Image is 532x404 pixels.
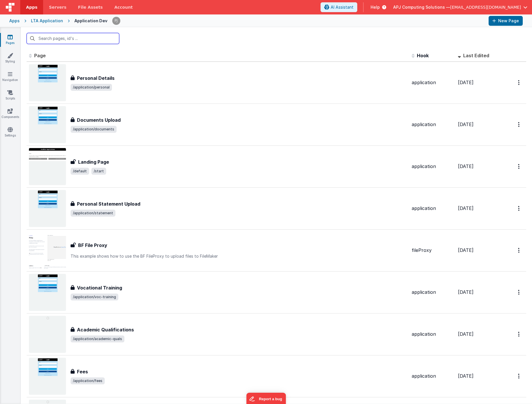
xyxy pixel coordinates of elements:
span: [DATE] [458,331,474,337]
h3: Personal Details [77,75,115,82]
span: [DATE] [458,247,474,253]
div: fileProxy [412,247,453,254]
span: /application/voc-training [71,294,118,300]
span: [DATE] [458,205,474,211]
h3: Personal Statement Upload [77,200,140,207]
span: Hook [417,53,429,58]
span: Last Edited [463,53,489,58]
div: application [412,331,453,337]
span: [DATE] [458,289,474,295]
button: Options [515,202,524,214]
span: Apps [26,4,37,10]
div: application [412,289,453,296]
div: LTA Application [31,18,63,24]
span: Help [371,4,380,10]
span: APJ Computing Solutions — [393,4,450,10]
button: Options [515,370,524,382]
button: AI Assistant [321,2,357,12]
h3: Academic Qualifications [77,326,134,333]
div: application [412,373,453,379]
span: [DATE] [458,80,474,85]
span: /application/fees [71,377,105,384]
h3: Vocational Training [77,284,122,291]
button: New Page [489,16,523,26]
span: Page [34,53,46,58]
span: [DATE] [458,163,474,169]
button: Options [515,119,524,130]
input: Search pages, id's ... [27,33,119,44]
span: [DATE] [458,373,474,379]
span: Servers [49,4,66,10]
span: /application/personal [71,84,112,91]
button: APJ Computing Solutions — [EMAIL_ADDRESS][DOMAIN_NAME] [393,4,527,10]
span: /application/academic-quals [71,335,124,342]
div: Apps [9,18,20,24]
span: [DATE] [458,121,474,127]
span: File Assets [78,4,103,10]
span: AI Assistant [331,4,354,10]
p: This example shows how to use the BF FileProxy to upload files to FileMaker [71,253,407,259]
div: application [412,79,453,86]
h3: Documents Upload [77,117,121,123]
span: /start [91,168,106,175]
button: Options [515,328,524,340]
h3: Fees [77,368,88,375]
button: Options [515,286,524,298]
div: application [412,121,453,128]
h3: Landing Page [78,158,109,165]
div: Application Dev [74,18,107,24]
span: [EMAIL_ADDRESS][DOMAIN_NAME] [450,4,521,10]
img: f81e017c3e9c95290887149ca4c44e55 [112,17,120,25]
button: Options [515,77,524,88]
h3: BF File Proxy [78,242,107,249]
span: /default [71,168,89,175]
button: Options [515,161,524,172]
div: application [412,163,453,170]
span: /application/documents [71,126,117,133]
div: application [412,205,453,212]
button: Options [515,244,524,256]
span: /application/statement [71,210,115,217]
